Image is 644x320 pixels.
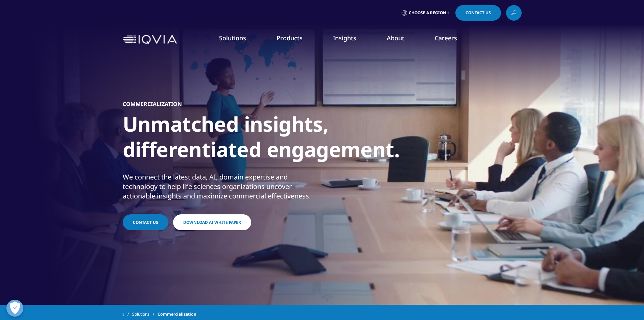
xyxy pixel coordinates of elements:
[123,101,182,107] h5: Commercialization
[466,11,491,15] span: Contact Us
[219,34,246,42] a: Solutions
[123,35,177,45] img: IQVIA Healthcare Information Technology and Pharma Clinical Research Company
[435,34,457,42] a: Careers
[6,300,23,317] button: Voorkeuren openen
[277,34,303,42] a: Products
[123,172,320,201] div: We connect the latest data, AI, domain expertise and technology to help life sciences organizatio...
[333,34,356,42] a: Insights
[455,5,501,21] a: Contact Us
[123,111,376,166] h1: Unmatched insights, differentiated engagement.
[133,219,158,225] span: Contact Us
[123,214,168,230] a: Contact Us
[180,24,522,56] nav: Primary
[173,214,251,230] a: Download AI White Paper
[183,219,241,225] span: Download AI White Paper
[387,34,404,42] a: About
[409,10,446,16] span: Choose a Region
